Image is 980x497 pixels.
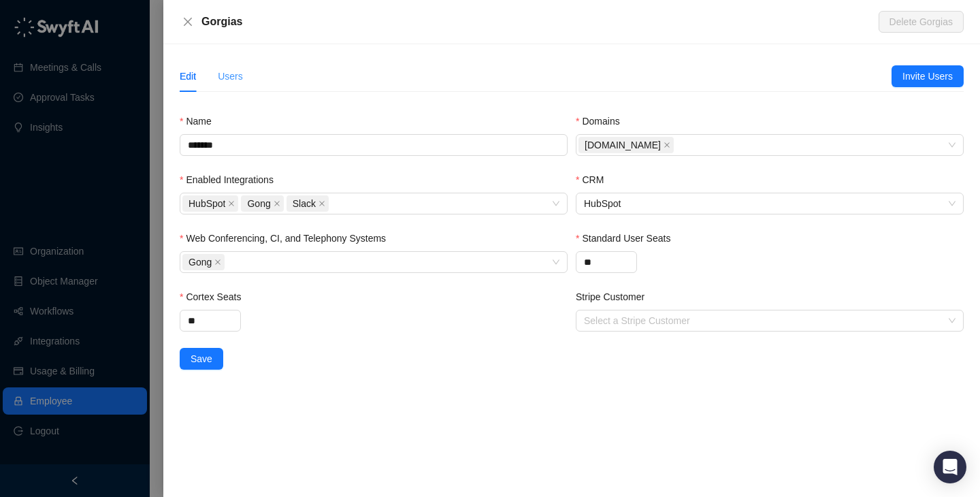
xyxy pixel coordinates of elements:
label: Cortex Seats [180,289,250,304]
label: Enabled Integrations [180,172,283,187]
span: Gong [182,254,225,270]
span: close [274,200,280,207]
span: close [664,142,670,148]
span: [DOMAIN_NAME] [585,138,661,153]
label: Domains [576,114,630,129]
span: HubSpot [584,193,955,214]
span: close [182,16,193,27]
span: Invite Users [902,69,953,84]
button: Invite Users [892,65,964,87]
span: Slack [287,195,329,212]
label: Web Conferencing, CI, and Telephony Systems [180,231,395,246]
span: Save [191,351,212,366]
span: Gong [241,195,283,212]
label: Name [180,114,221,129]
input: Name [180,134,568,156]
span: Gong [189,255,212,270]
input: Standard User Seats [576,252,636,272]
span: gorgias.com [578,137,674,153]
span: Gong [247,196,270,211]
button: Save [180,348,223,370]
label: CRM [576,172,613,187]
div: Open Intercom Messenger [934,451,966,483]
div: Edit [180,69,196,84]
input: Stripe Customer [584,310,947,331]
span: close [228,200,235,207]
span: close [214,259,221,266]
label: Standard User Seats [576,231,680,246]
input: Cortex Seats [180,310,240,331]
div: Users [218,69,243,84]
span: close [318,200,325,207]
button: Close [180,14,196,30]
input: Web Conferencing, CI, and Telephony Systems [227,257,230,268]
div: Gorgias [201,14,879,30]
button: Delete Gorgias [879,11,964,33]
input: Enabled Integrations [331,199,334,209]
span: HubSpot [182,195,238,212]
label: Stripe Customer [576,289,654,304]
span: HubSpot [189,196,225,211]
span: Slack [293,196,316,211]
input: Domains [676,140,679,150]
